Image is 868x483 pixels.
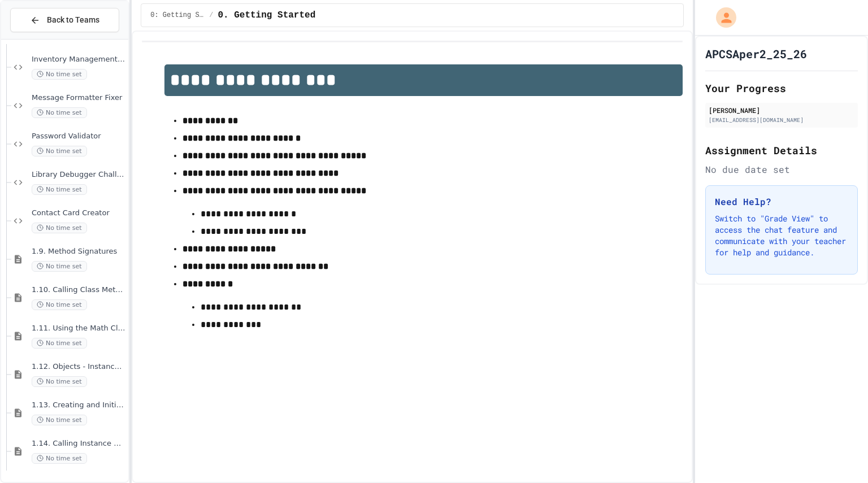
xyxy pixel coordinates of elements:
span: No time set [32,107,87,118]
span: 1.13. Creating and Initializing Objects: Constructors [32,401,126,410]
h2: Assignment Details [705,142,858,158]
span: 0: Getting Started [150,11,205,20]
span: Contact Card Creator [32,208,126,218]
span: No time set [32,223,87,233]
button: Back to Teams [10,8,119,32]
span: 1.11. Using the Math Class [32,324,126,333]
span: No time set [32,184,87,195]
span: No time set [32,453,87,464]
span: Back to Teams [47,14,99,26]
span: No time set [32,261,87,272]
p: Switch to "Grade View" to access the chat feature and communicate with your teacher for help and ... [715,213,848,258]
span: No time set [32,146,87,156]
div: [PERSON_NAME] [709,105,854,115]
span: No time set [32,69,87,80]
h3: Need Help? [715,195,848,208]
h2: Your Progress [705,80,858,96]
h1: APCSAper2_25_26 [705,46,807,62]
div: [EMAIL_ADDRESS][DOMAIN_NAME] [709,116,854,124]
span: 1.9. Method Signatures [32,247,126,256]
div: My Account [704,5,739,31]
span: / [209,11,213,20]
span: Message Formatter Fixer [32,93,126,103]
div: No due date set [705,163,858,176]
span: No time set [32,299,87,310]
span: No time set [32,415,87,425]
span: 1.10. Calling Class Methods [32,285,126,295]
span: No time set [32,338,87,349]
span: 1.12. Objects - Instances of Classes [32,362,126,372]
span: 1.14. Calling Instance Methods [32,439,126,449]
span: Password Validator [32,132,126,141]
span: No time set [32,376,87,387]
span: Inventory Management System [32,55,126,64]
span: Library Debugger Challenge [32,170,126,180]
span: 0. Getting Started [218,8,315,22]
